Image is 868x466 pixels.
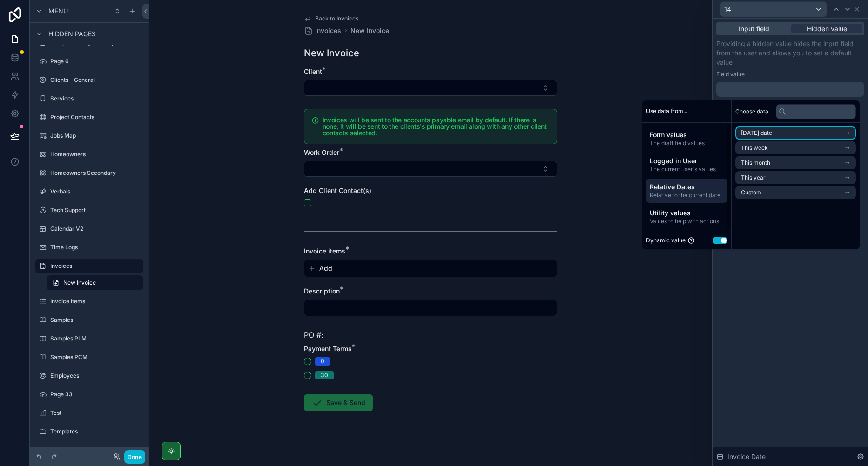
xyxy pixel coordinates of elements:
a: Jobs Map [35,128,143,143]
a: Page 33 [35,387,143,402]
a: Invoice Items [35,294,143,309]
a: Invoices [35,259,143,273]
span: Hidden value [807,24,847,33]
label: Clients - General [50,76,141,84]
a: Verbals [35,184,143,199]
a: Invoices [304,26,341,35]
button: Add [308,264,553,273]
span: Logged in User [650,156,724,166]
span: 14 [724,5,731,14]
a: Time Logs [35,240,143,255]
span: Description [304,287,340,295]
span: Relative Dates [650,182,724,192]
h5: Invoices will be sent to the accounts payable email by default. If there is none, it will be sent... [323,117,549,136]
span: Work Order [304,148,339,156]
h1: New Invoice [304,47,359,60]
a: New Invoice [350,26,389,35]
span: Add [319,264,332,273]
label: Field value [716,71,745,78]
span: Hidden pages [48,29,96,39]
label: Jobs Map [50,132,141,140]
a: Homeowners [35,147,143,162]
label: Page 6 [50,58,141,65]
label: Templates [50,428,141,435]
span: Relative to the current date [650,192,724,199]
label: Homeowners [50,151,141,158]
span: Utility values [650,208,724,218]
span: The current user's values [650,166,724,173]
span: Add Client Contact(s) [304,186,371,194]
a: Test [35,406,143,420]
span: Invoice items [304,247,345,255]
span: Form values [650,130,724,140]
button: Done [124,450,145,464]
span: Values to help with actions [650,218,724,225]
span: Back to Invoices [315,15,358,22]
label: Time Logs [50,244,141,251]
a: Employees [35,368,143,383]
label: Calendar V2 [50,225,141,233]
a: Samples [35,313,143,327]
label: Verbals [50,188,141,195]
label: Homeowners Secondary [50,169,141,177]
span: PO #: [304,330,323,340]
span: Use data from... [646,107,687,115]
label: Samples PLM [50,335,141,342]
a: Project Contacts [35,110,143,125]
span: Payment Terms [304,345,352,353]
a: Homeowners Secondary [35,166,143,180]
a: Page 6 [35,54,143,69]
span: Invoices [315,26,341,35]
button: Select Button [304,161,557,177]
a: Tech Support [35,203,143,218]
span: Input field [739,24,769,33]
label: Test [50,409,141,417]
label: Samples [50,316,141,324]
a: Templates [35,424,143,439]
a: Calendar V2 [35,221,143,236]
button: 14 [720,1,827,17]
p: Providing a hidden value hides the input field from the user and allows you to set a default value [716,39,864,67]
label: Services [50,95,141,102]
label: Employees [50,372,141,379]
div: 30 [321,371,328,379]
span: Menu [48,7,68,16]
span: Invoice Date [727,452,766,461]
label: Project Contacts [50,113,141,121]
button: Select Button [304,80,557,96]
span: Client [304,67,322,75]
label: Invoice Items [50,298,141,305]
span: New Invoice [63,279,96,286]
label: Invoices [50,262,138,270]
a: Services [35,91,143,106]
span: Choose data [735,108,768,115]
a: Clients - General [35,73,143,87]
label: Tech Support [50,206,141,214]
span: The draft field values [650,140,724,147]
a: Samples PLM [35,331,143,346]
a: Samples PCM [35,350,143,365]
label: Page 33 [50,391,141,398]
div: scrollable content [642,123,731,231]
label: Samples PCM [50,353,141,361]
div: 0 [321,357,324,366]
a: Back to Invoices [304,15,358,22]
span: Dynamic value [646,237,686,244]
a: New Invoice [47,275,143,290]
